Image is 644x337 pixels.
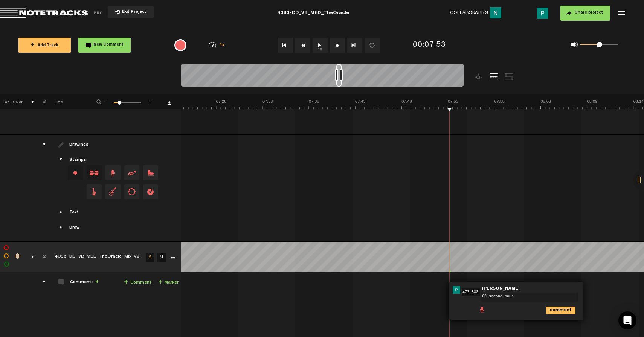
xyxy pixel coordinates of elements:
span: Showcase stamps [58,157,64,163]
div: 00:07:53 [413,40,446,51]
span: - [102,99,108,103]
span: + [31,42,35,48]
td: Change the color of the waveform [11,242,23,272]
a: M [157,253,166,262]
div: 1x [197,42,236,48]
div: comments, stamps & drawings [24,253,35,261]
div: Draw [69,225,79,231]
span: + [147,99,153,103]
span: 4 [95,280,98,285]
img: ACg8ocK2_7AM7z2z6jSroFv8AAIBqvSsYiLxF7dFzk16-E4UVv09gA=s96-c [453,286,460,294]
span: Exit Project [120,10,146,14]
button: New Comment [78,38,131,53]
div: comments [35,278,47,286]
button: Loop [365,38,380,53]
span: comment [546,307,552,313]
div: Open Intercom Messenger [618,311,636,329]
span: Drag and drop a stamp [143,184,158,199]
div: Text [69,210,79,216]
span: + [124,279,128,285]
div: {{ tooltip_message }} [174,39,186,51]
span: Drag and drop a stamp [124,184,139,199]
div: Stamps [69,157,86,163]
th: Color [11,94,23,109]
span: [PERSON_NAME] [481,286,520,291]
span: + [158,279,162,285]
span: Drag and drop a stamp [124,165,139,180]
button: Go to end [347,38,362,53]
img: ACg8ocLu3IjZ0q4g3Sv-67rBggf13R-7caSq40_txJsJBEcwv2RmFg=s96-c [490,7,501,18]
td: Click to edit the title 4086-OD_VB_MED_TheOracle_Mix_v2 [46,242,144,272]
div: Click to change the order number [35,253,47,261]
span: Drag and drop a stamp [87,165,102,180]
a: More [169,254,176,261]
div: Drawings [69,142,90,148]
img: speedometer.svg [209,42,216,48]
a: Download comments [167,101,171,105]
th: Title [46,94,86,109]
span: Drag and drop a stamp [105,184,121,199]
div: Change stamp color.To change the color of an existing stamp, select the stamp on the right and th... [68,165,83,180]
span: Add Track [31,44,59,48]
button: +Add Track [18,38,71,53]
div: Click to edit the title [55,253,153,261]
div: Comments [70,279,98,286]
div: Collaborating [450,7,504,19]
th: # [34,94,46,109]
div: drawings [35,141,47,148]
td: drawings [34,135,46,242]
button: Fast Forward [330,38,345,53]
button: Share project [560,6,610,21]
span: Showcase text [58,209,64,215]
td: Click to change the order number 2 [34,242,46,272]
button: Go to beginning [278,38,293,53]
span: Drag and drop a stamp [105,165,121,180]
i: comment [546,307,575,314]
td: comments, stamps & drawings [23,242,34,272]
div: Change the color of the waveform [12,253,24,260]
img: ACg8ocK2_7AM7z2z6jSroFv8AAIBqvSsYiLxF7dFzk16-E4UVv09gA=s96-c [537,8,548,19]
button: Exit Project [108,6,154,18]
a: Marker [158,278,179,287]
a: Comment [124,278,151,287]
span: 1x [220,43,225,47]
a: S [146,253,154,262]
span: Share project [575,11,603,15]
span: Drag and drop a stamp [143,165,158,180]
span: New Comment [93,43,124,47]
button: 1x [313,38,328,53]
button: Rewind [295,38,310,53]
span: Drag and drop a stamp [87,184,102,199]
span: Showcase draw menu [58,224,64,230]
